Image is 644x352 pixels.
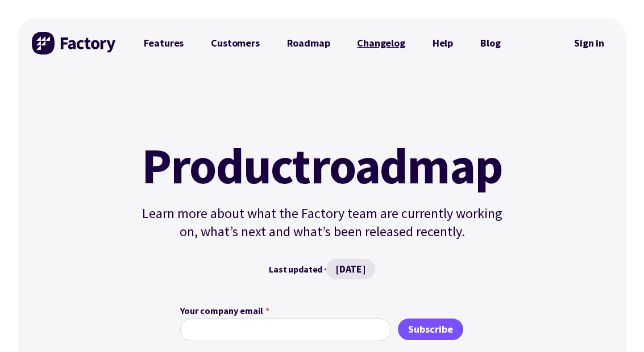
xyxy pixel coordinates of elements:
[397,317,464,341] input: Subscribe
[566,30,612,56] a: Sign in
[137,141,508,191] h1: Product
[419,32,467,55] a: Help
[197,32,273,55] a: Customers
[467,32,514,55] a: Blog
[273,32,344,55] a: Roadmap
[310,141,503,191] mark: roadmap
[137,204,508,241] p: Learn more about what the Factory team are currently working on, what’s next and what’s been rele...
[445,229,644,352] iframe: Chat Widget
[326,259,375,279] span: [DATE]
[180,304,263,319] span: Your company email
[32,32,117,55] img: Factory
[343,32,418,55] a: Changelog
[130,32,198,55] a: Features
[130,32,514,55] nav: Primary Navigation
[137,259,508,279] div: Last updated ·
[566,30,612,56] nav: Secondary Navigation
